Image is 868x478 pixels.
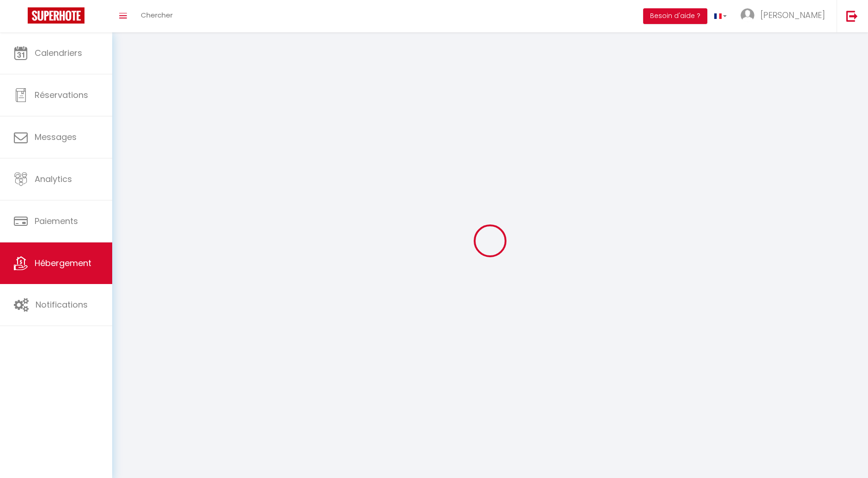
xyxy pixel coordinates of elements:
span: Notifications [36,299,88,310]
span: Chercher [141,10,173,20]
span: [PERSON_NAME] [760,9,825,21]
img: ... [741,8,754,22]
span: Réservations [35,89,88,101]
img: Super Booking [28,7,84,24]
button: Besoin d'aide ? [643,8,707,24]
span: Hébergement [35,257,91,269]
span: Calendriers [35,47,82,59]
span: Messages [35,131,77,143]
span: Analytics [35,173,72,185]
span: Paiements [35,215,78,227]
img: logout [846,10,858,22]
